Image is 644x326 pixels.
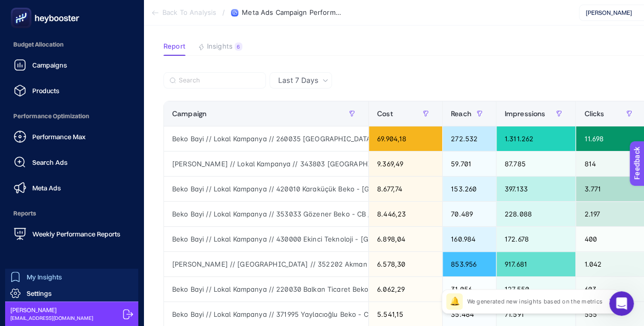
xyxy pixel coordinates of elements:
[5,269,138,285] a: My Insights
[443,252,496,276] div: 853.956
[496,277,576,301] div: 127.550
[164,252,368,276] div: [PERSON_NAME] // [GEOGRAPHIC_DATA] // 352202 Akman Ticaret Beko - CB // [GEOGRAPHIC_DATA] Bölgesi...
[609,291,634,316] iframe: Intercom live chat
[505,110,546,118] span: Impressions
[496,177,576,201] div: 397.133
[443,202,496,226] div: 70.489
[369,252,442,276] div: 6.578,30
[443,227,496,251] div: 160.984
[278,75,318,85] span: Last 7 Days
[162,9,216,17] span: Back To Analysis
[369,202,442,226] div: 8.446,23
[369,151,442,176] div: 9.369,49
[8,152,135,172] a: Search Ads
[32,133,86,141] span: Performance Max
[8,34,135,55] span: Budget Allocation
[451,110,471,118] span: Reach
[369,126,442,151] div: 69.904,18
[164,202,368,226] div: Beko Bayi // Lokal Kampanya // 353033 Gözener Beko - CB // [GEOGRAPHIC_DATA] Bölgesi - [GEOGRAPHI...
[6,3,39,11] span: Feedback
[8,106,135,126] span: Performance Optimization
[164,227,368,251] div: Beko Bayi // Lokal Kampanya // 430000 Ekinci Teknoloji - [GEOGRAPHIC_DATA]- CB // [GEOGRAPHIC_DAT...
[369,177,442,201] div: 8.677,74
[32,61,67,69] span: Campaigns
[5,285,138,301] a: Settings
[172,110,206,118] span: Campaign
[10,314,93,322] span: [EMAIL_ADDRESS][DOMAIN_NAME]
[584,110,604,118] span: Clicks
[164,126,368,151] div: Beko Bayi // Lokal Kampanya // 260035 [GEOGRAPHIC_DATA] Beko - CB // Marmara - [GEOGRAPHIC_DATA] ...
[27,289,52,297] span: Settings
[207,42,233,51] span: Insights
[164,151,368,176] div: [PERSON_NAME] // Lokal Kampanya // 343803 [GEOGRAPHIC_DATA][MEDICAL_DATA] Beko- Cadde Mağaza - ID...
[164,277,368,301] div: Beko Bayi // Lokal Kampanya // 220030 Balkan Ticaret Beko - ID // [GEOGRAPHIC_DATA] & Trakya Bölg...
[10,306,93,314] span: [PERSON_NAME]
[8,203,135,224] span: Reports
[496,151,576,176] div: 87.785
[164,177,368,201] div: Beko Bayi // Lokal Kampanya // 420010 Karaküçük Beko - [GEOGRAPHIC_DATA] - ID // [GEOGRAPHIC_DATA...
[8,126,135,147] a: Performance Max
[369,227,442,251] div: 6.898,04
[467,297,603,306] p: We generated new insights based on the metrics
[8,224,135,244] a: Weekly Performance Reports
[443,277,496,301] div: 31.056
[242,9,344,17] span: Meta Ads Campaign Performance
[443,151,496,176] div: 59.701
[222,8,225,16] span: /
[8,178,135,198] a: Meta Ads
[496,252,576,276] div: 917.681
[8,55,135,75] a: Campaigns
[496,126,576,151] div: 1.311.262
[496,202,576,226] div: 228.088
[163,42,185,51] span: Report
[32,86,59,95] span: Products
[179,77,260,84] input: Search
[27,273,62,281] span: My Insights
[443,126,496,151] div: 272.532
[8,80,135,101] a: Products
[32,230,120,238] span: Weekly Performance Reports
[446,293,463,310] div: 🔔
[32,184,61,192] span: Meta Ads
[369,277,442,301] div: 6.062,29
[443,177,496,201] div: 153.260
[377,110,393,118] span: Cost
[32,158,68,166] span: Search Ads
[235,42,242,51] div: 6
[496,227,576,251] div: 172.678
